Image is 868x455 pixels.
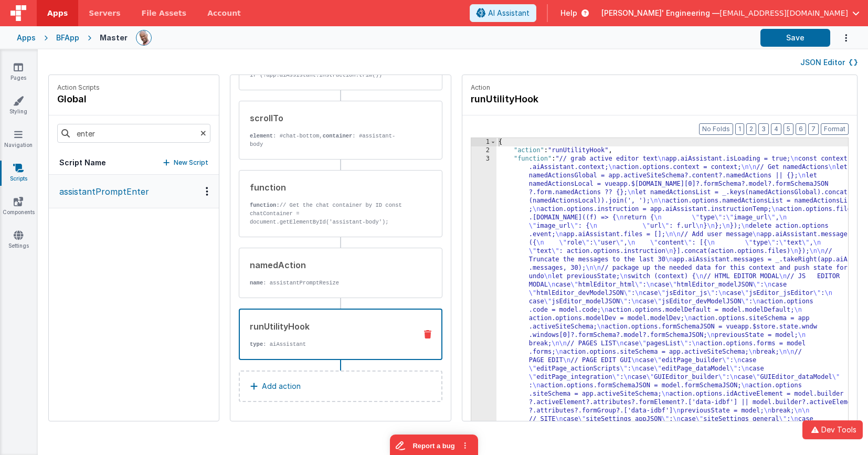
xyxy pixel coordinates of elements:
button: 5 [784,123,793,135]
strong: name [250,280,263,286]
h4: global [57,92,100,107]
p: Add action [262,380,301,393]
p: Action Scripts [57,83,100,92]
button: Format [821,123,849,135]
button: AI Assistant [470,4,536,22]
strong: container [323,133,353,139]
span: File Assets [142,8,187,18]
button: Save [760,29,830,47]
button: [PERSON_NAME]' Engineering — [EMAIL_ADDRESS][DOMAIN_NAME] [601,8,860,18]
div: Options [199,187,215,196]
button: No Folds [699,123,733,135]
button: New Script [163,157,208,168]
button: Dev Tools [802,420,863,439]
img: 11ac31fe5dc3d0eff3fbbbf7b26fa6e1 [136,30,151,45]
div: Apps [17,33,36,43]
button: assistantPromptEnter [49,175,219,208]
span: Apps [47,8,68,18]
span: [EMAIL_ADDRESS][DOMAIN_NAME] [719,8,848,18]
button: JSON Editor [800,57,858,68]
h4: runUtilityHook [471,92,628,107]
button: 7 [808,123,819,135]
button: 1 [735,123,744,135]
button: 2 [746,123,756,135]
p: : aiAssistant [250,340,408,348]
div: Master [100,33,128,43]
div: 2 [471,146,496,155]
div: runUtilityHook [250,320,408,333]
span: Servers [89,8,120,18]
p: New Script [174,157,208,168]
p: // Get the chat container by ID const chatContainer = document.getElementById('assistant-body'); [250,201,408,226]
h5: Script Name [59,157,106,168]
strong: type [250,341,263,347]
div: BFApp [56,33,79,43]
p: : assistantPromptResize [250,279,408,287]
span: AI Assistant [488,8,530,18]
button: 4 [771,123,781,135]
button: Add action [239,371,442,402]
p: assistantPromptEnter [53,185,149,198]
input: Search scripts [57,124,210,143]
button: 6 [796,123,806,135]
button: 3 [758,123,769,135]
span: Help [560,8,577,18]
strong: element [250,133,273,139]
div: function [250,181,408,194]
button: Options [830,27,851,49]
strong: function: [250,202,280,208]
p: Action [471,83,849,92]
div: 1 [471,138,496,146]
p: : #chat-bottom, : #assistant-body [250,132,408,149]
span: [PERSON_NAME]' Engineering — [601,8,719,18]
div: scrollTo [250,112,408,124]
div: namedAction [250,259,408,271]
